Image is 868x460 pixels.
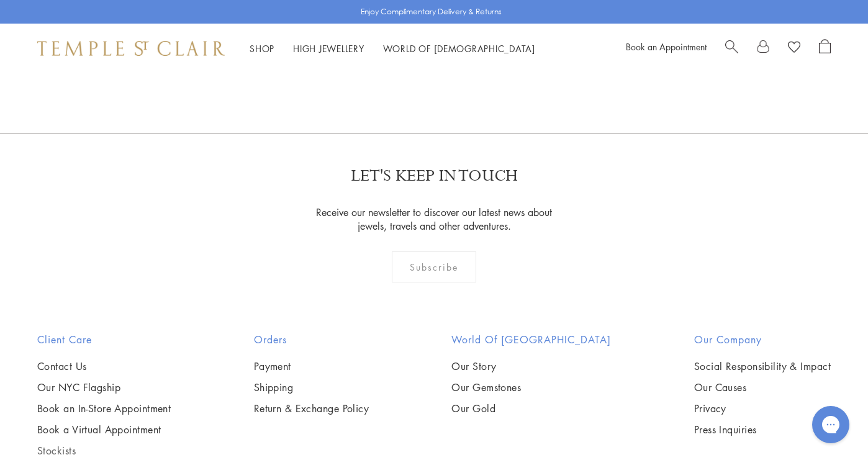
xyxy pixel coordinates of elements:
[254,359,369,373] a: Payment
[451,332,611,347] h2: World of [GEOGRAPHIC_DATA]
[383,42,535,55] a: World of [DEMOGRAPHIC_DATA]World of [DEMOGRAPHIC_DATA]
[254,402,369,415] a: Return & Exchange Policy
[451,381,611,394] a: Our Gemstones
[694,359,831,373] a: Social Responsibility & Impact
[392,251,477,282] div: Subscribe
[451,402,611,415] a: Our Gold
[37,402,171,415] a: Book an In-Store Appointment
[250,42,274,55] a: ShopShop
[351,165,518,187] p: LET'S KEEP IN TOUCH
[361,6,502,18] p: Enjoy Complimentary Delivery & Returns
[37,444,171,458] a: Stockists
[819,39,831,58] a: Open Shopping Bag
[37,423,171,436] a: Book a Virtual Appointment
[37,359,171,373] a: Contact Us
[254,332,369,347] h2: Orders
[725,39,738,58] a: Search
[694,381,831,394] a: Our Causes
[626,40,707,53] a: Book an Appointment
[250,41,535,56] nav: Main navigation
[37,41,225,56] img: Temple St. Clair
[788,39,800,58] a: View Wishlist
[694,423,831,436] a: Press Inquiries
[37,381,171,394] a: Our NYC Flagship
[254,381,369,394] a: Shipping
[806,402,856,448] iframe: Gorgias live chat messenger
[451,359,611,373] a: Our Story
[37,332,171,347] h2: Client Care
[309,205,560,233] p: Receive our newsletter to discover our latest news about jewels, travels and other adventures.
[293,42,364,55] a: High JewelleryHigh Jewellery
[694,332,831,347] h2: Our Company
[694,402,831,415] a: Privacy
